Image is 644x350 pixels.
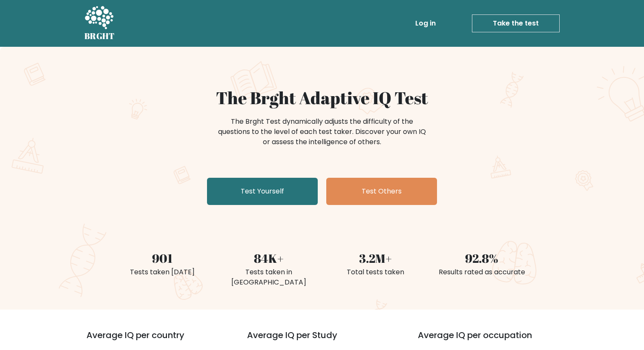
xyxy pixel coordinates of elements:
a: Take the test [472,14,560,32]
div: Total tests taken [327,267,423,277]
div: 92.8% [434,249,530,267]
a: Test Others [326,178,437,205]
a: Test Yourself [207,178,318,205]
div: Results rated as accurate [434,267,530,277]
a: BRGHT [84,3,115,43]
div: 901 [114,249,210,267]
div: Tests taken in [GEOGRAPHIC_DATA] [221,267,317,287]
div: 3.2M+ [327,249,423,267]
h1: The Brght Adaptive IQ Test [114,88,530,108]
div: 84K+ [221,249,317,267]
a: Log in [412,15,439,32]
div: The Brght Test dynamically adjusts the difficulty of the questions to the level of each test take... [216,117,428,147]
h5: BRGHT [84,31,115,41]
div: Tests taken [DATE] [114,267,210,277]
